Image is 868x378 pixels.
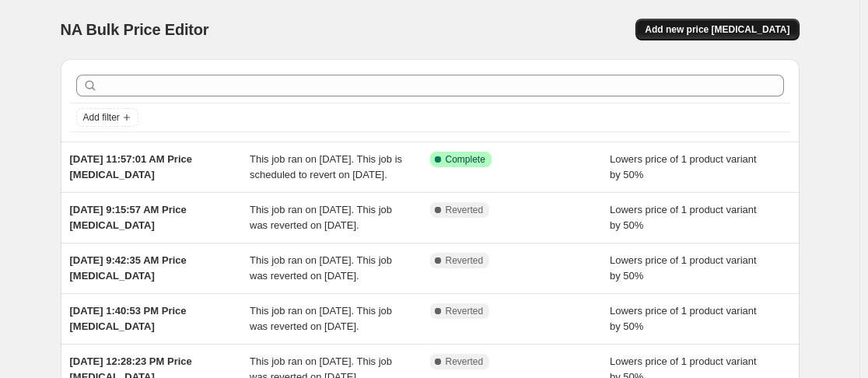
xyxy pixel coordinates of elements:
[83,111,120,124] span: Add filter
[645,23,789,36] span: Add new price [MEDICAL_DATA]
[70,254,187,282] span: [DATE] 9:42:35 AM Price [MEDICAL_DATA]
[446,305,484,317] span: Reverted
[446,153,485,166] span: Complete
[70,204,187,231] span: [DATE] 9:15:57 AM Price [MEDICAL_DATA]
[610,153,757,180] span: Lowers price of 1 product variant by 50%
[446,204,484,216] span: Reverted
[635,19,799,40] button: Add new price [MEDICAL_DATA]
[70,153,193,180] span: [DATE] 11:57:01 AM Price [MEDICAL_DATA]
[70,305,187,332] span: [DATE] 1:40:53 PM Price [MEDICAL_DATA]
[610,305,757,332] span: Lowers price of 1 product variant by 50%
[446,355,484,368] span: Reverted
[446,254,484,267] span: Reverted
[250,305,392,332] span: This job ran on [DATE]. This job was reverted on [DATE].
[610,254,757,282] span: Lowers price of 1 product variant by 50%
[61,21,209,38] span: NA Bulk Price Editor
[250,254,392,282] span: This job ran on [DATE]. This job was reverted on [DATE].
[76,108,138,127] button: Add filter
[250,153,402,180] span: This job ran on [DATE]. This job is scheduled to revert on [DATE].
[250,204,392,231] span: This job ran on [DATE]. This job was reverted on [DATE].
[610,204,757,231] span: Lowers price of 1 product variant by 50%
